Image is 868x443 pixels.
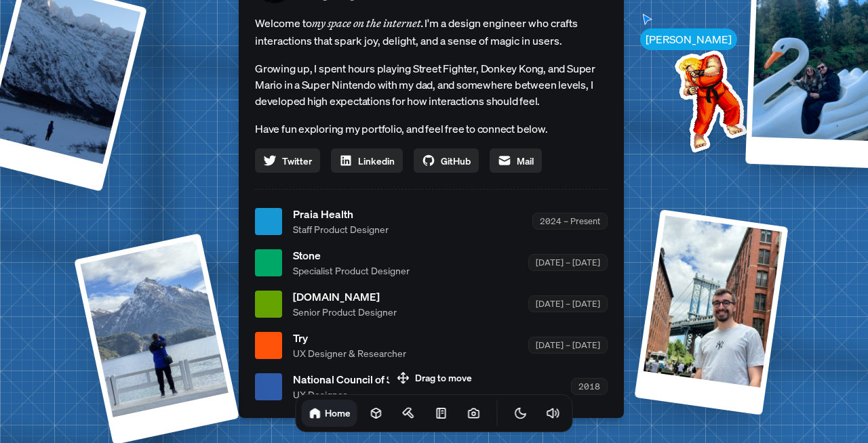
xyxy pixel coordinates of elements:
div: [DATE] – [DATE] [528,295,608,312]
span: Try [293,330,406,346]
button: Toggle Theme [507,400,534,427]
span: Praia Health [293,206,389,222]
div: 2024 – Present [532,213,608,230]
div: 2018 [571,378,608,395]
span: Welcome to I'm a design engineer who crafts interactions that spark joy, delight, and a sense of ... [255,14,608,49]
a: Home [302,400,357,427]
span: Specialist Product Designer [293,263,410,278]
button: Toggle Audio [540,400,567,427]
a: Mail [490,148,542,173]
span: [DOMAIN_NAME] [293,289,397,305]
a: GitHub [414,148,479,173]
span: Stone [293,247,410,263]
div: [DATE] – [DATE] [528,337,608,354]
a: Linkedin [331,148,403,173]
h1: Home [325,406,351,419]
div: [DATE] – [DATE] [528,254,608,271]
img: Profile example [639,30,776,167]
em: my space on the internet. [312,16,425,30]
p: Growing up, I spent hours playing Street Fighter, Donkey Kong, and Super Mario in a Super Nintend... [255,60,608,109]
span: Linkedin [358,154,395,168]
span: UX Designer & Researcher [293,346,406,360]
span: GitHub [441,154,471,168]
p: Have fun exploring my portfolio, and feel free to connect below. [255,120,608,138]
span: Mail [517,154,534,168]
span: Senior Product Designer [293,305,397,319]
span: Staff Product Designer [293,222,389,236]
span: Twitter [282,154,312,168]
a: Twitter [255,148,320,173]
